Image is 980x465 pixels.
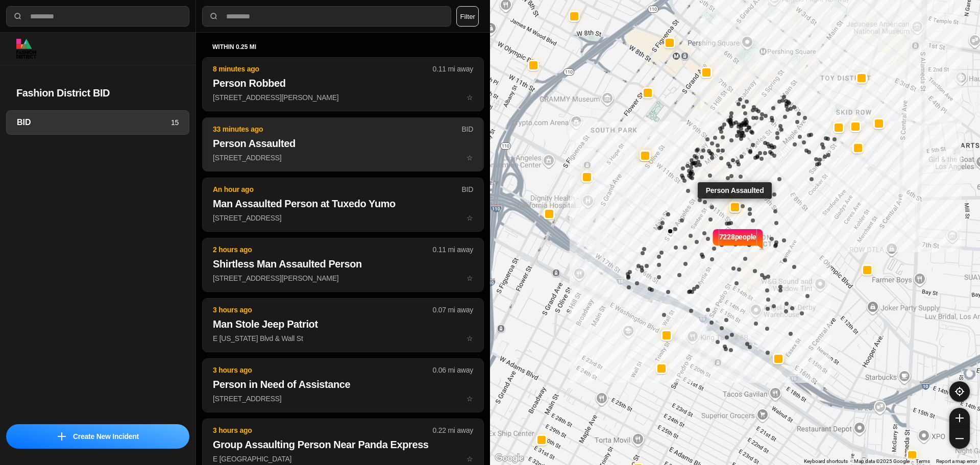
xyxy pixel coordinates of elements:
button: 33 minutes agoBIDPerson Assaulted[STREET_ADDRESS]star [202,117,484,172]
h2: Man Stole Jeep Patriot [213,317,473,331]
a: 8 minutes ago0.11 mi awayPerson Robbed[STREET_ADDRESS][PERSON_NAME]star [202,93,484,102]
a: 3 hours ago0.06 mi awayPerson in Need of Assistance[STREET_ADDRESS]star [202,394,484,403]
a: 3 hours ago0.22 mi awayGroup Assaulting Person Near Panda ExpressE [GEOGRAPHIC_DATA]star [202,454,484,463]
img: icon [58,432,66,440]
span: star [467,93,473,102]
h2: Group Assaulting Person Near Panda Express [213,437,473,452]
p: 8 minutes ago [213,64,433,74]
button: 8 minutes ago0.11 mi awayPerson Robbed[STREET_ADDRESS][PERSON_NAME]star [202,57,484,111]
h2: Man Assaulted Person at Tuxedo Yumo [213,197,473,211]
button: 2 hours ago0.11 mi awayShirtless Man Assaulted Person[STREET_ADDRESS][PERSON_NAME]star [202,238,484,292]
p: 3 hours ago [213,425,433,435]
span: star [467,395,473,403]
h2: Fashion District BID [16,86,179,100]
span: star [467,274,473,282]
p: [STREET_ADDRESS] [213,394,473,404]
span: Map data ©2025 Google [854,458,910,464]
span: star [467,154,473,162]
a: An hour agoBIDMan Assaulted Person at Tuxedo Yumo[STREET_ADDRESS]star [202,213,484,222]
p: 15 [171,117,179,128]
p: 3 hours ago [213,305,433,315]
p: 0.11 mi away [433,64,473,74]
p: [STREET_ADDRESS][PERSON_NAME] [213,273,473,283]
button: 3 hours ago0.06 mi awayPerson in Need of Assistance[STREET_ADDRESS]star [202,358,484,412]
img: Google [493,452,526,465]
button: An hour agoBIDMan Assaulted Person at Tuxedo Yumo[STREET_ADDRESS]star [202,178,484,232]
p: 7228 people [719,232,757,254]
img: zoom-in [955,414,964,422]
button: Keyboard shortcuts [804,458,848,465]
img: logo [16,39,36,59]
img: notch [756,228,764,250]
span: star [467,334,473,342]
p: 0.06 mi away [433,365,473,375]
p: [STREET_ADDRESS] [213,153,473,163]
h3: BID [17,116,171,129]
p: E [GEOGRAPHIC_DATA] [213,454,473,464]
h2: Person Robbed [213,76,473,90]
button: Person Assaulted [729,202,741,213]
button: 3 hours ago0.07 mi awayMan Stole Jeep PatriotE [US_STATE] Blvd & Wall Ststar [202,298,484,352]
p: An hour ago [213,184,461,194]
img: zoom-out [955,434,964,443]
p: 0.07 mi away [433,305,473,315]
img: search [209,11,219,21]
a: Report a map error [936,458,977,464]
a: BID15 [6,110,189,135]
span: star [467,214,473,222]
a: Terms (opens in new tab) [916,458,930,464]
a: 3 hours ago0.07 mi awayMan Stole Jeep PatriotE [US_STATE] Blvd & Wall Ststar [202,334,484,342]
img: search [13,11,23,21]
p: 2 hours ago [213,244,433,255]
div: Person Assaulted [698,182,772,199]
p: 3 hours ago [213,365,433,375]
p: 0.11 mi away [433,244,473,255]
h2: Person in Need of Assistance [213,377,473,391]
p: 33 minutes ago [213,124,461,134]
p: E [US_STATE] Blvd & Wall St [213,333,473,344]
p: BID [461,124,473,134]
a: 2 hours ago0.11 mi awayShirtless Man Assaulted Person[STREET_ADDRESS][PERSON_NAME]star [202,274,484,282]
button: zoom-in [949,408,970,428]
a: Open this area in Google Maps (opens a new window) [493,452,526,465]
button: Filter [456,6,479,27]
p: BID [461,184,473,194]
h2: Shirtless Man Assaulted Person [213,257,473,271]
p: 0.22 mi away [433,425,473,435]
button: zoom-out [949,428,970,449]
img: notch [712,228,719,250]
a: 33 minutes agoBIDPerson Assaulted[STREET_ADDRESS]star [202,153,484,162]
h2: Person Assaulted [213,136,473,151]
p: [STREET_ADDRESS] [213,213,473,223]
span: star [467,455,473,463]
p: Create New Incident [73,431,139,442]
p: [STREET_ADDRESS][PERSON_NAME] [213,92,473,103]
button: recenter [949,381,970,402]
h5: within 0.25 mi [212,43,474,51]
button: iconCreate New Incident [6,424,189,449]
img: recenter [955,387,964,396]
